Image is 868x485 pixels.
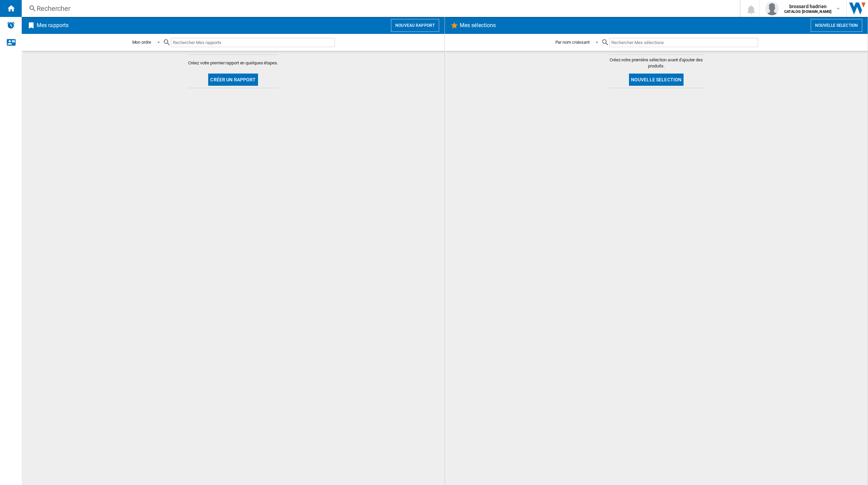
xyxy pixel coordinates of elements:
button: Nouvelle selection [629,74,684,86]
input: Rechercher Mes rapports [171,38,335,47]
div: Mon ordre [132,40,151,45]
h2: Mes rapports [35,19,70,32]
button: Créer un rapport [208,74,258,86]
img: alerts-logo.svg [7,21,15,29]
button: Nouvelle selection [811,19,862,32]
input: Rechercher Mes sélections [609,38,758,47]
span: brossard hadrien [784,3,831,10]
button: Nouveau rapport [391,19,439,32]
h2: Mes sélections [458,19,497,32]
div: Par nom croissant [555,40,590,45]
div: Rechercher [37,4,722,13]
span: Créez votre première sélection avant d'ajouter des produits. [609,57,704,69]
span: Créez votre premier rapport en quelques étapes. [188,60,278,66]
b: CATALOG [DOMAIN_NAME] [784,9,831,14]
img: profile.jpg [765,2,779,15]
